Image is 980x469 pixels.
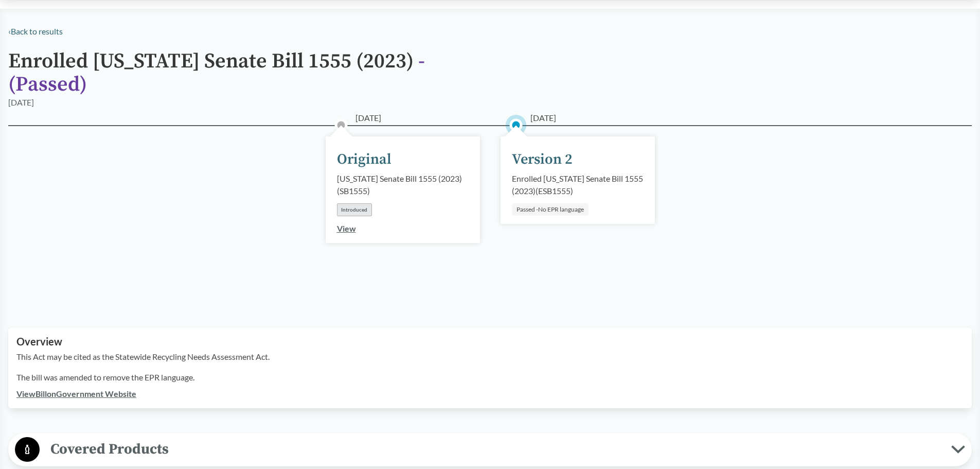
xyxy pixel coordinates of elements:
span: [DATE] [530,112,556,124]
a: View [337,223,356,233]
a: ViewBillonGovernment Website [16,389,136,398]
p: The bill was amended to remove the EPR language. [16,371,964,384]
a: ‹Back to results [8,26,63,36]
div: Passed -No EPR language [512,203,589,216]
span: - ( Passed ) [8,48,425,97]
span: Covered Products [40,438,951,461]
div: Enrolled [US_STATE] Senate Bill 1555 (2023) ( ESB1555 ) [512,172,644,197]
span: [DATE] [355,112,381,124]
div: Original [337,149,391,170]
button: Covered Products [12,437,968,463]
h2: Overview [16,336,964,348]
div: Introduced [337,203,372,216]
div: [US_STATE] Senate Bill 1555 (2023) ( SB1555 ) [337,172,469,197]
div: Version 2 [512,149,573,170]
h1: Enrolled [US_STATE] Senate Bill 1555 (2023) [8,50,502,96]
div: [DATE] [8,96,34,109]
p: This Act may be cited as the Statewide Recycling Needs Assessment Act. [16,351,964,363]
